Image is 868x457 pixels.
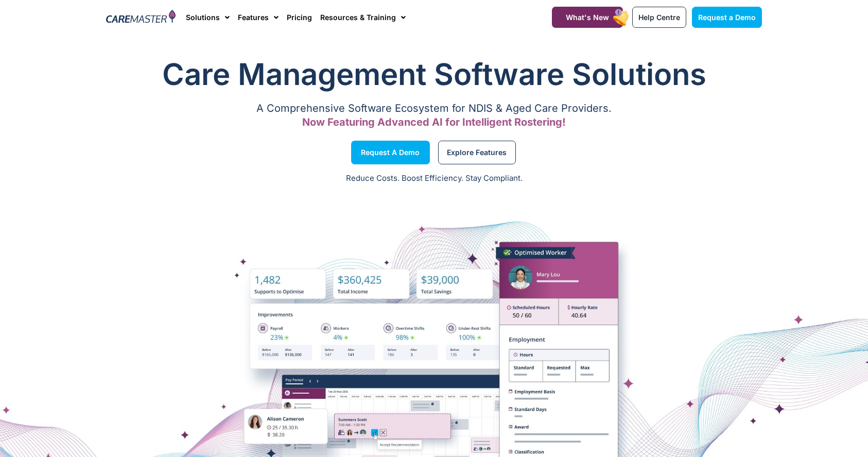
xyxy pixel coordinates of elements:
[632,7,686,28] a: Help Centre
[638,13,680,22] span: Help Centre
[552,7,623,28] a: What's New
[351,141,430,164] a: Request a Demo
[698,13,756,22] span: Request a Demo
[566,13,609,22] span: What's New
[361,150,420,155] span: Request a Demo
[106,54,762,95] h1: Care Management Software Solutions
[106,10,176,25] img: CareMaster Logo
[302,116,566,128] span: Now Featuring Advanced AI for Intelligent Rostering!
[438,141,516,164] a: Explore Features
[692,7,762,28] a: Request a Demo
[447,150,507,155] span: Explore Features
[106,105,762,112] p: A Comprehensive Software Ecosystem for NDIS & Aged Care Providers.
[6,173,862,184] p: Reduce Costs. Boost Efficiency. Stay Compliant.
